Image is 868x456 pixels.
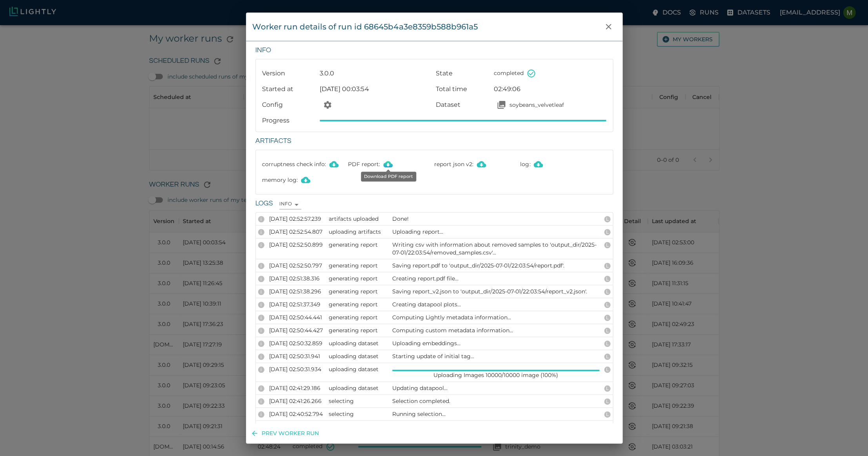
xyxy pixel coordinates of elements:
[329,215,388,223] p: artifacts uploaded
[269,262,324,269] p: [DATE] 02:52:50.797
[604,353,610,360] div: L
[434,156,520,172] p: report json v2 :
[436,69,491,78] p: State
[493,70,523,77] span: completed
[329,384,388,392] p: uploading dataset
[269,241,324,249] p: [DATE] 02:52:50.899
[258,263,264,269] div: INFO
[329,326,388,334] p: generating report
[329,410,388,418] p: selecting
[269,300,324,308] p: [DATE] 02:51:37.349
[258,229,264,235] div: INFO
[433,371,558,379] p: Uploading Images 10000/10000 image (100%)
[392,326,599,334] p: Computing custom metadata information...
[269,326,324,334] p: [DATE] 02:50:44.427
[255,198,273,210] h6: Logs
[252,20,478,33] div: Worker run details of run id 68645b4a3e8359b588b961a5
[326,156,342,172] button: Download corruptness check info
[262,84,317,94] p: Started at
[255,135,613,147] h6: Artifacts
[604,366,610,373] div: L
[392,397,599,405] p: Selection completed.
[298,172,313,188] button: Download memory log
[269,339,324,347] p: [DATE] 02:50:32.859
[258,353,264,360] div: INFO
[258,289,264,295] div: INFO
[530,156,546,172] a: Download log
[329,313,388,321] p: generating report
[523,66,539,81] button: State set to COMPLETED
[493,85,520,93] time: 02:49:06
[392,339,599,347] p: Uploading embeddings...
[392,288,599,295] p: Saving report_v2.json to 'output_dir/2025-07-01/22:03:54/report_v2.json'.
[258,385,264,392] div: INFO
[269,410,324,418] p: [DATE] 02:40:52.794
[604,398,610,405] div: L
[269,215,324,223] p: [DATE] 02:52:57.239
[604,315,610,321] div: L
[392,262,599,269] p: Saving report.pdf to 'output_dir/2025-07-01/22:03:54/report.pdf'.
[258,328,264,334] div: INFO
[493,97,606,113] a: Open your dataset soybeans_velvetleafsoybeans_velvetleaf
[258,341,264,347] div: INFO
[249,426,322,441] button: Prev worker run
[258,366,264,373] div: INFO
[329,397,388,405] p: selecting
[258,242,264,248] div: INFO
[604,276,610,282] div: L
[320,85,369,93] span: [DATE] 00:03:54
[604,328,610,334] div: L
[262,156,348,172] p: corruptness check info :
[392,300,599,308] p: Creating datapool plots...
[361,172,416,181] div: Download PDF report
[329,288,388,295] p: generating report
[262,100,317,110] p: Config
[269,365,324,373] p: [DATE] 02:50:31.934
[473,156,489,172] button: Download report json v2
[329,262,388,269] p: generating report
[329,339,388,347] p: uploading dataset
[279,200,301,209] div: INFO
[604,302,610,308] div: L
[262,172,348,188] p: memory log :
[348,156,434,172] p: PDF report :
[269,275,324,282] p: [DATE] 02:51:38.316
[509,101,564,109] p: soybeans_velvetleaf
[269,288,324,295] p: [DATE] 02:51:38.296
[392,313,599,321] p: Computing Lightly metadata information...
[604,229,610,235] div: L
[258,216,264,222] div: INFO
[604,216,610,222] div: L
[258,276,264,282] div: INFO
[392,275,599,282] p: Creating report.pdf file...
[392,384,599,392] p: Updating datapool...
[604,242,610,248] div: L
[329,300,388,308] p: generating report
[493,97,509,113] button: Open your dataset soybeans_velvetleaf
[604,385,610,392] div: L
[258,302,264,308] div: INFO
[329,275,388,282] p: generating report
[258,398,264,405] div: INFO
[436,100,491,110] p: Dataset
[258,411,264,418] div: INFO
[392,410,599,418] p: Running selection...
[380,156,396,172] button: Download PDF report
[329,228,388,236] p: uploading artifacts
[601,19,616,35] button: close
[269,352,324,360] p: [DATE] 02:50:31.941
[604,341,610,347] div: L
[262,116,317,125] p: Progress
[329,241,388,249] p: generating report
[329,365,388,373] p: uploading dataset
[269,228,324,236] p: [DATE] 02:52:54.807
[436,84,491,94] p: Total time
[269,313,324,321] p: [DATE] 02:50:44.441
[604,411,610,418] div: L
[392,228,599,236] p: Uploading report...
[520,156,606,172] p: log :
